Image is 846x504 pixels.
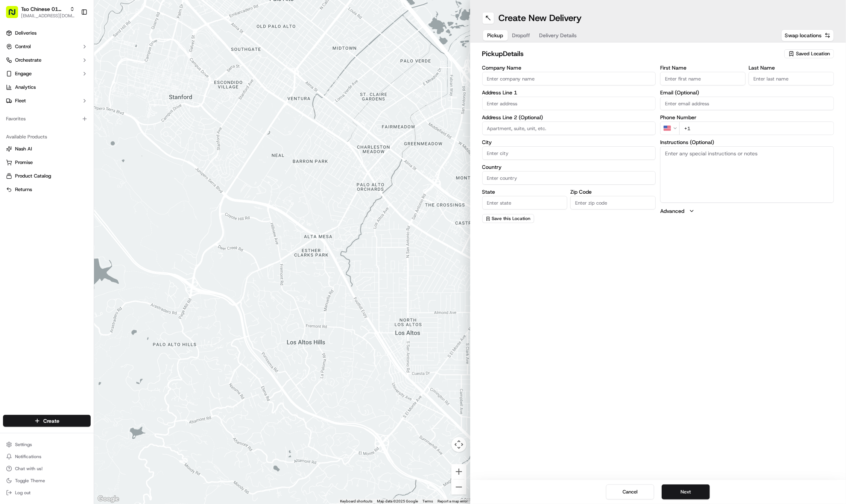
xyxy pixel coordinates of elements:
h1: Create New Delivery [499,12,582,24]
img: Google [96,494,121,504]
input: Got a question? Start typing here... [20,49,135,57]
label: Email (Optional) [660,90,834,95]
a: Deliveries [3,27,91,39]
a: Returns [6,186,88,193]
input: Enter city [482,146,656,160]
span: Analytics [15,84,36,91]
button: Toggle Theme [3,475,91,486]
button: Control [3,41,91,53]
button: Returns [3,184,91,196]
input: Enter phone number [679,121,834,135]
span: Control [15,43,31,50]
label: City [482,140,656,145]
label: Company Name [482,65,656,70]
span: Notifications [15,454,41,460]
button: Zoom out [451,480,466,495]
span: Map data ©2025 Google [377,499,418,503]
button: Log out [3,487,91,498]
button: Keyboard shortcuts [340,499,373,504]
span: Nash AI [15,146,32,152]
button: Engage [3,68,91,80]
input: Enter state [482,196,568,209]
button: Nash AI [3,143,91,155]
span: Save this Location [492,216,531,222]
a: Analytics [3,81,91,93]
span: Pickup [488,32,503,39]
div: 💻 [64,110,70,116]
span: Chat with us! [15,466,43,472]
button: [EMAIL_ADDRESS][DOMAIN_NAME] [21,13,75,19]
a: Product Catalog [6,173,88,179]
button: Zoom in [451,464,466,479]
span: Engage [15,70,32,77]
span: Delivery Details [539,32,577,39]
label: Instructions (Optional) [660,140,834,145]
img: Nash [8,8,23,23]
input: Enter zip code [570,196,656,209]
button: Settings [3,439,91,450]
label: Zip Code [570,189,656,194]
button: Advanced [660,207,834,215]
span: Knowledge Base [15,109,58,117]
button: Swap locations [781,29,834,41]
label: Address Line 2 (Optional) [482,115,656,120]
input: Enter last name [749,72,834,85]
button: Map camera controls [451,437,466,452]
div: Start new chat [26,72,123,80]
img: 1736555255976-a54dd68f-1ca7-489b-9aae-adbdc363a1c4 [8,72,21,86]
a: Promise [6,159,88,166]
input: Enter country [482,171,656,185]
label: Advanced [660,207,684,215]
button: Save this Location [482,214,534,223]
button: Cancel [606,484,654,499]
span: Log out [15,490,30,496]
span: Dropoff [512,32,530,39]
span: Promise [15,159,33,166]
a: 📗Knowledge Base [5,106,61,120]
button: Start new chat [128,74,137,83]
div: Available Products [3,131,91,143]
button: Orchestrate [3,54,91,66]
input: Enter email address [660,97,834,110]
span: Toggle Theme [15,478,45,484]
label: State [482,189,568,194]
span: Swap locations [785,32,822,39]
input: Enter first name [660,72,746,85]
span: Saved Location [796,50,830,57]
label: First Name [660,65,746,70]
a: 💻API Documentation [61,106,124,120]
span: Create [43,417,59,425]
a: Nash AI [6,146,88,152]
label: Phone Number [660,115,834,120]
span: Product Catalog [15,173,51,179]
button: Next [662,484,710,499]
span: Deliveries [15,30,36,36]
button: Chat with us! [3,463,91,474]
span: Settings [15,442,32,448]
div: We're available if you need us! [26,80,95,86]
a: Report a map error [438,499,468,503]
label: Address Line 1 [482,90,656,95]
input: Enter company name [482,72,656,85]
span: Orchestrate [15,57,41,64]
button: Fleet [3,95,91,107]
h2: pickup Details [482,49,780,59]
input: Apartment, suite, unit, etc. [482,121,656,135]
label: Country [482,164,656,170]
button: Create [3,415,91,427]
button: Promise [3,156,91,169]
a: Terms (opens in new tab) [423,499,433,503]
div: 📗 [8,110,14,116]
a: Powered byPylon [53,128,91,134]
a: Open this area in Google Maps (opens a new window) [96,494,121,504]
button: Saved Location [784,49,834,59]
button: Tso Chinese 01 Cherrywood [21,5,67,13]
button: Notifications [3,451,91,462]
span: Returns [15,186,32,193]
button: Product Catalog [3,170,91,182]
input: Enter address [482,97,656,110]
div: Favorites [3,113,91,125]
span: Pylon [75,128,91,134]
